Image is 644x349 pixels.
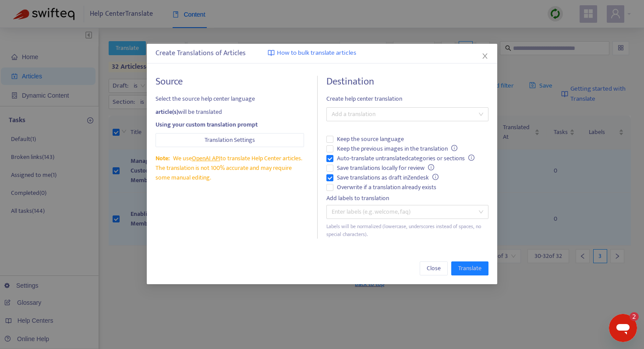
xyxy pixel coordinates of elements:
[156,94,304,104] span: Select the source help center language
[326,194,488,203] div: Add labels to translation
[268,48,356,58] a: How to bulk translate articles
[156,153,170,163] span: Note:
[156,107,178,117] strong: article(s)
[156,107,304,117] div: will be translated
[428,164,434,170] span: info-circle
[451,145,457,151] span: info-circle
[333,134,407,144] span: Keep the source language
[451,261,488,275] button: Translate
[432,174,439,180] span: info-circle
[268,49,275,56] img: image-link
[420,261,448,275] button: Close
[326,76,488,88] h4: Destination
[609,314,637,342] iframe: メッセージングウィンドウの起動ボタン、2件の未読メッセージ
[427,264,441,273] span: Close
[468,155,474,161] span: info-circle
[156,133,304,147] button: Translation Settings
[192,153,220,163] a: OpenAI API
[156,48,488,59] div: Create Translations of Articles
[481,53,488,60] span: close
[205,135,255,145] span: Translation Settings
[333,173,442,183] span: Save translations as draft in Zendesk
[480,51,490,61] button: Close
[156,120,304,130] div: Using your custom translation prompt
[333,154,478,163] span: Auto-translate untranslated categories or sections
[326,222,488,239] div: Labels will be normalized (lowercase, underscores instead of spaces, no special characters).
[333,144,461,154] span: Keep the previous images in the translation
[156,154,304,183] div: We use to translate Help Center articles. The translation is not 100% accurate and may require so...
[621,312,639,321] iframe: 未読メッセージ数
[277,48,356,58] span: How to bulk translate articles
[333,183,440,192] span: Overwrite if a translation already exists
[156,76,304,88] h4: Source
[326,94,488,104] span: Create help center translation
[333,163,438,173] span: Save translations locally for review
